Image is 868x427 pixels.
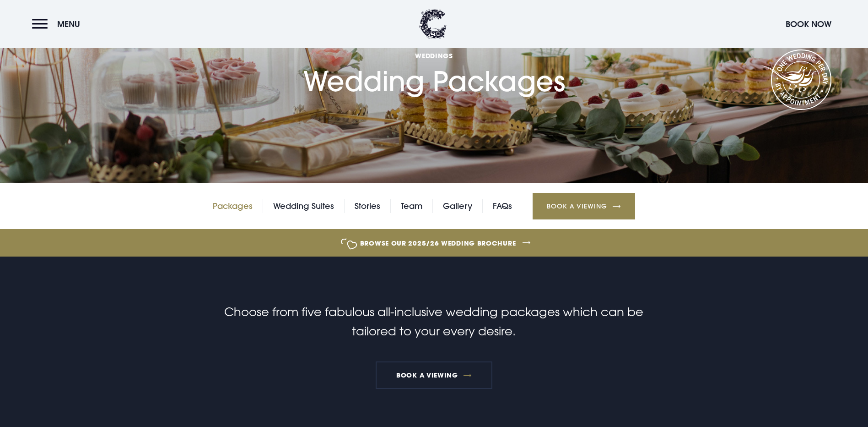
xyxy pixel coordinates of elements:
[32,14,85,34] button: Menu
[355,199,380,213] a: Stories
[273,199,334,213] a: Wedding Suites
[781,14,836,34] button: Book Now
[493,199,512,213] a: FAQs
[213,199,253,213] a: Packages
[376,361,493,389] a: Book a Viewing
[443,199,472,213] a: Gallery
[401,199,422,213] a: Team
[419,9,447,39] img: Clandeboye Lodge
[57,19,80,29] span: Menu
[303,51,565,60] span: Weddings
[216,302,652,341] p: Choose from five fabulous all-inclusive wedding packages which can be tailored to your every desire.
[533,193,635,219] a: Book a Viewing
